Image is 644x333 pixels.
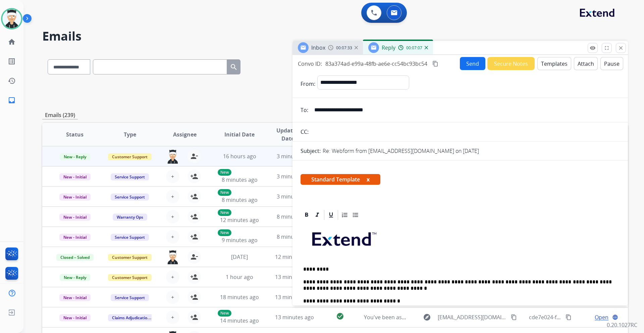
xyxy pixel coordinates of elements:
[166,230,179,243] button: +
[275,314,314,321] span: 13 minutes ago
[367,175,370,183] button: x
[218,209,231,216] p: New
[111,193,149,201] span: Service Support
[166,170,179,183] button: +
[607,321,637,329] p: 0.20.1027RC
[190,192,198,201] mat-icon: person_add
[173,130,197,138] span: Assignee
[511,314,517,320] mat-icon: content_copy
[218,169,231,176] p: New
[340,210,350,220] div: Ordered List
[364,314,575,321] span: You've been assigned a new service order: d0cdc93c-7a0c-4e42-aed3-c9c93bc64076
[231,253,248,261] span: [DATE]
[60,274,90,281] span: New - Reply
[190,172,198,180] mat-icon: person_add
[66,130,84,138] span: Status
[108,314,154,321] span: Claims Adjudication
[301,174,380,185] span: Standard Template
[8,57,16,65] mat-icon: list_alt
[220,317,259,324] span: 14 minutes ago
[60,153,90,160] span: New - Reply
[301,128,309,136] p: CC:
[171,233,174,241] span: +
[604,45,610,51] mat-icon: fullscreen
[222,236,258,244] span: 9 minutes ago
[406,45,422,51] span: 00:07:07
[222,196,258,204] span: 8 minutes ago
[275,293,314,301] span: 13 minutes ago
[301,80,315,88] p: From:
[277,193,313,200] span: 3 minutes ago
[438,313,507,321] span: [EMAIL_ADDRESS][DOMAIN_NAME]
[166,210,179,223] button: +
[190,253,198,261] mat-icon: person_remove
[220,216,259,224] span: 12 minutes ago
[336,312,344,320] mat-icon: check_circle
[59,314,91,321] span: New - Initial
[323,147,479,155] p: Re: Webform from [EMAIL_ADDRESS][DOMAIN_NAME] on [DATE]
[8,96,16,104] mat-icon: inbox
[230,63,238,71] mat-icon: search
[171,213,174,221] span: +
[171,273,174,281] span: +
[301,147,321,155] p: Subject:
[312,210,322,220] div: Italic
[277,173,313,180] span: 3 minutes ago
[311,44,325,51] span: Inbox
[108,274,152,281] span: Customer Support
[124,130,136,138] span: Type
[566,314,572,320] mat-icon: content_copy
[42,111,78,119] p: Emails (239)
[190,152,198,160] mat-icon: person_remove
[218,310,231,317] p: New
[171,192,174,201] span: +
[487,57,535,70] button: Secure Notes
[529,314,626,321] span: cde7e024-fb2e-46f5-992a-f59cfbdf70cb
[423,313,431,321] mat-icon: explore
[190,213,198,221] mat-icon: person_add
[166,190,179,203] button: +
[190,313,198,321] mat-icon: person_add
[224,130,255,138] span: Initial Date
[275,253,314,261] span: 12 minutes ago
[108,254,152,261] span: Customer Support
[277,213,313,220] span: 8 minutes ago
[336,45,352,51] span: 00:07:33
[166,290,179,304] button: +
[108,153,152,160] span: Customer Support
[8,38,16,46] mat-icon: home
[275,273,314,281] span: 13 minutes ago
[574,57,598,70] button: Attach
[59,214,91,221] span: New - Initial
[171,313,174,321] span: +
[190,293,198,301] mat-icon: person_add
[273,126,303,143] span: Updated Date
[226,273,253,281] span: 1 hour ago
[59,173,91,180] span: New - Initial
[8,77,16,85] mat-icon: history
[111,173,149,180] span: Service Support
[222,176,258,183] span: 8 minutes ago
[113,214,147,221] span: Warranty Ops
[595,313,608,321] span: Open
[612,314,618,320] mat-icon: language
[56,254,94,261] span: Closed – Solved
[171,293,174,301] span: +
[111,234,149,241] span: Service Support
[223,153,256,160] span: 16 hours ago
[166,270,179,284] button: +
[382,44,395,51] span: Reply
[166,250,179,264] img: agent-avatar
[42,30,628,43] h2: Emails
[59,294,91,301] span: New - Initial
[537,57,571,70] button: Templates
[220,293,259,301] span: 18 minutes ago
[618,45,624,51] mat-icon: close
[600,57,623,70] button: Pause
[460,57,485,70] button: Send
[301,106,308,114] p: To:
[166,150,179,164] img: agent-avatar
[218,229,231,236] p: New
[166,311,179,324] button: +
[325,60,427,67] span: 83a374ad-e99a-48fb-ae6e-cc54bc93bc54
